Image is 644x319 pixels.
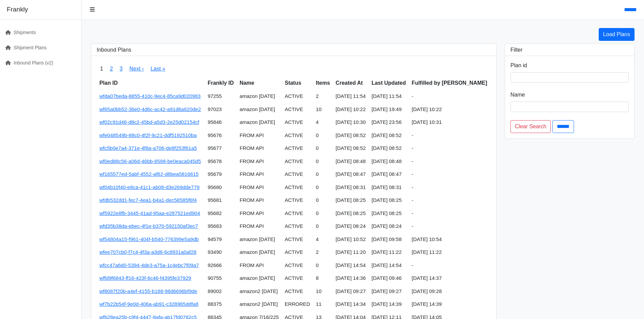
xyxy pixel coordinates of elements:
[205,90,237,103] td: 97255
[237,220,282,233] td: FROM API
[369,207,409,220] td: [DATE] 08:25
[237,259,282,272] td: FROM API
[313,298,333,311] td: 11
[313,155,333,168] td: 0
[99,210,200,216] a: wf5922e8fb-3445-41ad-95aa-e287521ed904
[313,220,333,233] td: 0
[205,76,237,90] th: Frankly ID
[510,120,551,133] a: Clear Search
[409,181,491,194] td: -
[409,76,491,90] th: Fulfilled by [PERSON_NAME]
[205,168,237,181] td: 95679
[99,158,201,164] a: wf0ed88c56-a06d-46bb-8598-be0eaca045d5
[409,103,491,116] td: [DATE] 10:22
[313,129,333,142] td: 0
[205,116,237,129] td: 95846
[409,116,491,129] td: [DATE] 10:31
[510,61,527,70] label: Plan id
[99,184,199,190] a: wf04b10f40-e8ca-41c1-ab08-d3e269dde779
[237,233,282,246] td: amazon [DATE]
[313,76,333,90] th: Items
[409,246,491,259] td: [DATE] 11:22
[369,233,409,246] td: [DATE] 09:58
[409,168,491,181] td: -
[282,76,313,90] th: Status
[313,233,333,246] td: 4
[205,181,237,194] td: 95680
[99,197,197,203] a: wfdb532dd1-fec7-4ea1-b4a1-dec58585f6f4
[237,194,282,207] td: FROM API
[97,61,106,76] span: 1
[205,285,237,298] td: 89002
[313,207,333,220] td: 0
[333,129,369,142] td: [DATE] 08:52
[237,272,282,285] td: amazon [DATE]
[313,90,333,103] td: 2
[313,194,333,207] td: 0
[333,142,369,155] td: [DATE] 08:52
[237,285,282,298] td: amazon2 [DATE]
[333,298,369,311] td: [DATE] 14:34
[333,90,369,103] td: [DATE] 11:54
[369,142,409,155] td: [DATE] 08:52
[333,103,369,116] td: [DATE] 10:22
[409,298,491,311] td: [DATE] 14:39
[237,103,282,116] td: amazon [DATE]
[409,285,491,298] td: [DATE] 09:28
[409,259,491,272] td: -
[313,246,333,259] td: 2
[99,171,199,177] a: wf165577ed-5abf-4552-af62-d8bea5816615
[333,233,369,246] td: [DATE] 10:52
[129,66,144,72] a: Next ›
[313,272,333,285] td: 8
[99,301,198,307] a: wf7b22b54f-9e0d-406a-ab91-c328965ddfa8
[237,90,282,103] td: amazon [DATE]
[237,181,282,194] td: FROM API
[110,66,113,72] a: 2
[99,106,201,112] a: wf65a0bb52-36e0-4d6c-ac42-a91d6a620de2
[510,47,629,53] h3: Filter
[237,129,282,142] td: FROM API
[205,246,237,259] td: 93490
[282,285,313,298] td: ACTIVE
[333,220,369,233] td: [DATE] 08:24
[409,207,491,220] td: -
[237,298,282,311] td: amazon2 [DATE]
[282,233,313,246] td: ACTIVE
[333,285,369,298] td: [DATE] 09:27
[205,207,237,220] td: 95682
[369,116,409,129] td: [DATE] 23:56
[369,194,409,207] td: [DATE] 08:25
[282,272,313,285] td: ACTIVE
[409,142,491,155] td: -
[97,47,491,53] h3: Inbound Plans
[282,142,313,155] td: ACTIVE
[369,181,409,194] td: [DATE] 08:31
[282,207,313,220] td: ACTIVE
[97,61,491,76] nav: pager
[369,259,409,272] td: [DATE] 14:54
[205,220,237,233] td: 95683
[282,220,313,233] td: ACTIVE
[282,259,313,272] td: ACTIVE
[333,168,369,181] td: [DATE] 08:47
[313,168,333,181] td: 0
[369,103,409,116] td: [DATE] 19:49
[237,155,282,168] td: FROM API
[99,145,197,151] a: wfc5b0e7a4-371e-4f8a-a706-de8f253f61a5
[333,207,369,220] td: [DATE] 08:25
[333,155,369,168] td: [DATE] 08:48
[369,272,409,285] td: [DATE] 09:46
[205,142,237,155] td: 95677
[282,103,313,116] td: ACTIVE
[369,155,409,168] td: [DATE] 08:48
[333,259,369,272] td: [DATE] 14:54
[313,103,333,116] td: 10
[99,236,199,242] a: wf54804a15-f961-404f-b540-776399e5a9db
[313,181,333,194] td: 0
[99,132,197,138] a: wfe048549b-88c0-4f2f-9c21-ddf5192510ba
[409,155,491,168] td: -
[409,233,491,246] td: [DATE] 10:54
[282,90,313,103] td: ACTIVE
[313,259,333,272] td: 0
